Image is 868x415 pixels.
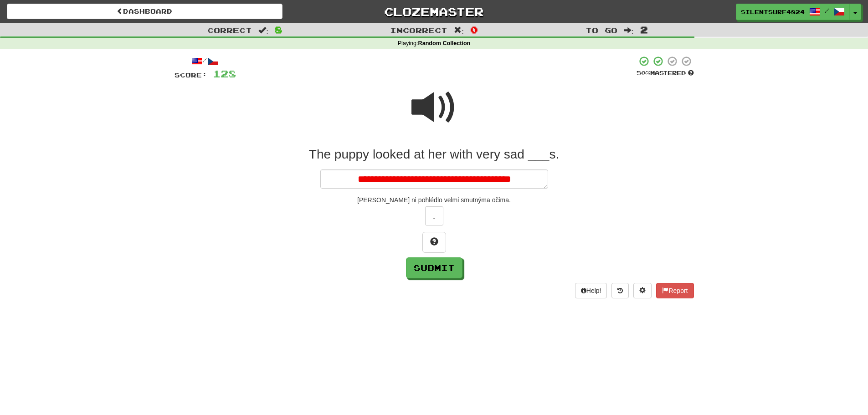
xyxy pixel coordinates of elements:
button: Submit [406,257,462,278]
div: / [175,56,236,67]
span: : [624,26,634,34]
div: The puppy looked at her with very sad ___s. [175,146,694,163]
a: SilentSurf4824 / [736,4,850,20]
span: 50 % [637,69,650,77]
span: / [825,7,829,14]
span: SilentSurf4824 [741,8,805,16]
button: Hint! [422,232,446,253]
span: 8 [275,24,282,35]
span: To go [586,26,617,35]
span: 2 [640,24,648,35]
a: Clozemaster [296,4,572,20]
button: Report [656,283,693,298]
span: Correct [207,26,252,35]
button: Help! [575,283,607,298]
button: Round history (alt+y) [611,283,629,298]
span: Incorrect [390,26,447,35]
button: . [425,206,443,225]
span: : [454,26,464,34]
div: [PERSON_NAME] ni pohlédlo velmi smutnýma očima. [175,195,694,205]
div: Mastered [637,69,694,77]
strong: Random Collection [418,40,471,46]
span: : [258,26,268,34]
span: 0 [470,24,478,35]
span: Score: [175,71,207,79]
a: Dashboard [7,4,282,19]
span: 128 [213,68,236,79]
